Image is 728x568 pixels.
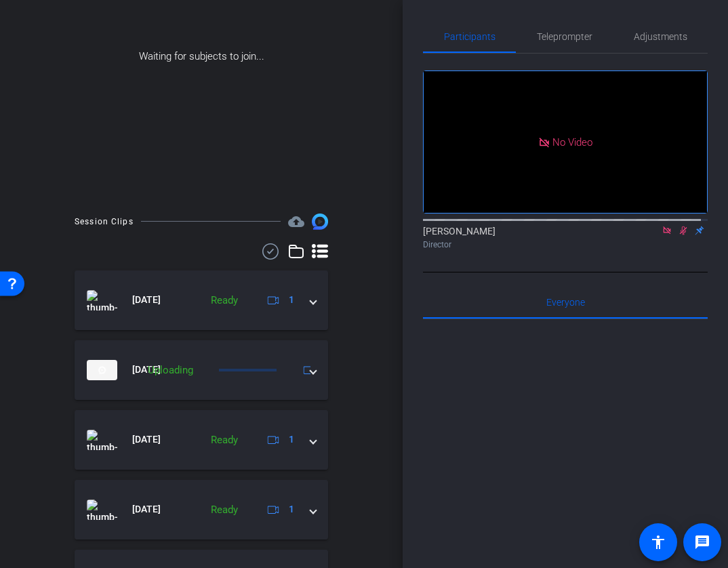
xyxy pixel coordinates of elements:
span: [DATE] [132,363,161,377]
mat-icon: cloud_upload [288,214,304,230]
mat-icon: message [694,534,710,550]
span: No Video [552,136,592,148]
span: Adjustments [634,32,687,41]
span: 1 [289,432,294,447]
img: thumb-nail [87,360,117,380]
span: [DATE] [132,502,161,516]
span: Everyone [546,298,585,307]
div: Director [423,239,708,251]
div: [PERSON_NAME] [423,224,708,251]
span: Participants [444,32,496,41]
span: Destinations for your clips [288,214,304,230]
img: thumb-nail [87,500,117,520]
mat-expansion-panel-header: thumb-nail[DATE]Ready1 [75,480,328,540]
img: thumb-nail [87,430,117,450]
mat-expansion-panel-header: thumb-nail[DATE]Ready1 [75,270,328,330]
mat-expansion-panel-header: thumb-nail[DATE]Uploading [75,340,328,400]
span: 1 [289,293,294,307]
div: Ready [204,293,245,308]
div: Ready [204,502,245,518]
mat-expansion-panel-header: thumb-nail[DATE]Ready1 [75,410,328,470]
div: Ready [204,432,245,448]
img: Session clips [312,214,328,230]
span: [DATE] [132,432,161,447]
div: Session Clips [75,215,134,228]
span: Teleprompter [537,32,592,41]
span: 1 [289,502,294,516]
span: [DATE] [132,293,161,307]
div: Uploading [141,363,200,378]
mat-icon: accessibility [650,534,666,550]
img: thumb-nail [87,290,117,310]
